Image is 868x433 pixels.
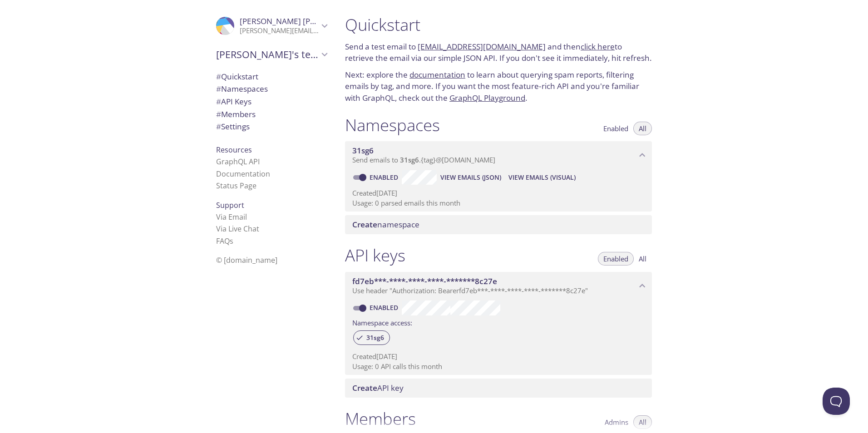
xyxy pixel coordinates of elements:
[209,70,334,83] div: Quickstart
[352,219,419,230] span: namespace
[352,155,495,164] span: Send emails to . {tag} @[DOMAIN_NAME]
[352,362,645,371] p: Usage: 0 API calls this month
[352,145,374,156] span: 31sg6
[209,120,334,133] div: Team Settings
[216,145,252,155] span: Resources
[216,109,221,119] span: #
[345,141,652,169] div: 31sg6 namespace
[216,121,221,132] span: #
[598,122,634,135] button: Enabled
[352,383,377,393] span: Create
[345,115,440,135] h1: Namespaces
[216,157,260,167] a: GraphQL API
[209,11,334,41] div: Daniel Ramirez
[368,173,402,182] a: Enabled
[216,212,247,222] a: Via Email
[633,122,652,135] button: All
[209,43,334,66] div: Daniel's team
[240,16,364,26] span: [PERSON_NAME] [PERSON_NAME]
[216,169,270,179] a: Documentation
[345,245,405,266] h1: API keys
[216,200,244,210] span: Support
[409,69,465,80] a: documentation
[633,252,652,266] button: All
[633,415,652,429] button: All
[216,84,221,94] span: #
[352,198,645,208] p: Usage: 0 parsed emails this month
[216,96,221,107] span: #
[216,121,250,132] span: Settings
[352,219,377,230] span: Create
[345,215,652,234] div: Create namespace
[216,48,319,61] span: [PERSON_NAME]'s team
[352,188,645,198] p: Created [DATE]
[345,69,652,104] p: Next: explore the to learn about querying spam reports, filtering emails by tag, and more. If you...
[216,84,268,94] span: Namespaces
[216,236,233,246] a: FAQ
[240,26,319,35] p: [PERSON_NAME][EMAIL_ADDRESS][DOMAIN_NAME]
[449,93,525,103] a: GraphQL Playground
[230,236,233,246] span: s
[823,388,850,415] iframe: Help Scout Beacon - Open
[598,252,634,266] button: Enabled
[209,83,334,95] div: Namespaces
[599,415,634,429] button: Admins
[368,303,402,312] a: Enabled
[353,330,390,345] div: 31sg6
[352,315,412,329] label: Namespace access:
[209,108,334,121] div: Members
[345,41,652,64] p: Send a test email to and then to retrieve the email via our simple JSON API. If you don't see it ...
[400,155,419,164] span: 31sg6
[352,383,404,393] span: API key
[216,181,256,191] a: Status Page
[345,15,652,35] h1: Quickstart
[345,408,416,429] h1: Members
[440,172,501,183] span: View Emails (JSON)
[418,41,546,52] a: [EMAIL_ADDRESS][DOMAIN_NAME]
[361,334,390,342] span: 31sg6
[505,170,579,185] button: View Emails (Visual)
[216,71,258,82] span: Quickstart
[216,109,256,119] span: Members
[216,96,252,107] span: API Keys
[216,255,277,265] span: © [DOMAIN_NAME]
[345,379,652,398] div: Create API Key
[581,41,615,52] a: click here
[209,95,334,108] div: API Keys
[352,352,645,361] p: Created [DATE]
[437,170,505,185] button: View Emails (JSON)
[216,71,221,82] span: #
[216,224,259,234] a: Via Live Chat
[508,172,576,183] span: View Emails (Visual)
